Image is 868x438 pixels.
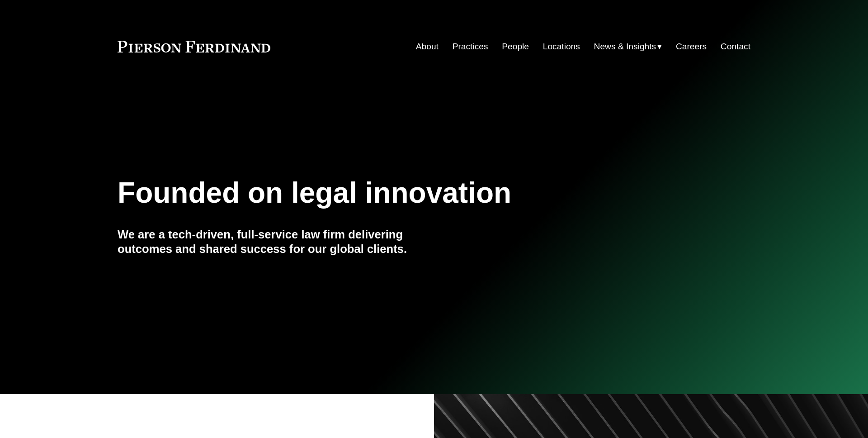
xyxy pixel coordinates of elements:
a: Contact [721,38,750,55]
a: People [502,38,529,55]
a: folder dropdown [594,38,662,55]
span: News & Insights [594,39,656,55]
a: Practices [453,38,488,55]
h4: We are a tech-driven, full-service law firm delivering outcomes and shared success for our global... [118,227,434,257]
a: Locations [543,38,580,55]
a: Careers [676,38,707,55]
a: About [416,38,439,55]
h1: Founded on legal innovation [118,176,645,209]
